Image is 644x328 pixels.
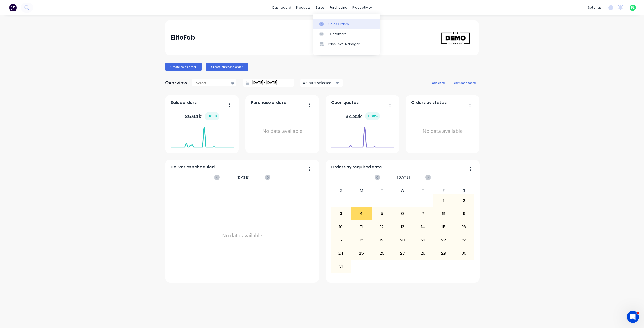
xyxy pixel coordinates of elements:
[429,79,448,86] button: add card
[372,247,392,259] div: 26
[438,28,473,47] img: EliteFab
[372,187,392,194] div: T
[631,5,635,10] span: PL
[270,4,294,11] a: dashboard
[331,221,351,233] div: 10
[313,4,327,11] div: sales
[328,22,349,26] div: Sales Orders
[413,234,433,246] div: 21
[627,311,639,323] iframe: Intercom live chat
[454,247,474,259] div: 30
[413,247,433,259] div: 28
[9,4,17,11] img: Factory
[350,4,374,11] div: productivity
[351,247,372,259] div: 25
[331,207,351,220] div: 3
[413,221,433,233] div: 14
[205,112,219,120] div: + 100 %
[451,79,479,86] button: edit dashboard
[433,221,454,233] div: 15
[392,247,413,259] div: 27
[331,260,351,273] div: 31
[171,33,195,43] div: EliteFab
[454,234,474,246] div: 23
[206,63,248,71] button: Create purchase order
[251,100,286,106] span: Purchase orders
[433,247,454,259] div: 29
[300,79,343,87] button: 4 status selected
[372,234,392,246] div: 19
[327,4,350,11] div: purchasing
[454,194,474,207] div: 2
[165,63,202,71] button: Create sales order
[392,234,413,246] div: 20
[331,247,351,259] div: 24
[454,207,474,220] div: 9
[351,234,372,246] div: 18
[351,187,372,194] div: M
[392,207,413,220] div: 6
[433,187,454,194] div: F
[303,80,335,85] div: 4 status selected
[331,100,359,106] span: Open quotes
[171,164,215,170] span: Deliveries scheduled
[372,221,392,233] div: 12
[392,187,413,194] div: W
[351,207,372,220] div: 4
[331,187,351,194] div: S
[294,4,313,11] div: products
[328,32,346,36] div: Customers
[413,187,433,194] div: T
[365,112,380,120] div: + 100 %
[331,234,351,246] div: 17
[413,207,433,220] div: 7
[433,234,454,246] div: 22
[433,207,454,220] div: 8
[392,221,413,233] div: 13
[411,108,474,155] div: No data available
[171,187,314,284] div: No data available
[328,42,360,46] div: Price Level Manager
[372,207,392,220] div: 5
[345,112,380,120] div: $ 4.32k
[251,108,314,155] div: No data available
[171,100,197,106] span: Sales orders
[397,175,410,180] span: [DATE]
[411,100,447,106] span: Orders by status
[351,221,372,233] div: 11
[454,221,474,233] div: 16
[165,78,187,88] div: Overview
[313,29,380,39] a: Customers
[454,187,474,194] div: S
[433,194,454,207] div: 1
[585,4,604,11] div: settings
[313,19,380,29] a: Sales Orders
[185,112,219,120] div: $ 5.64k
[313,39,380,49] a: Price Level Manager
[236,175,250,180] span: [DATE]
